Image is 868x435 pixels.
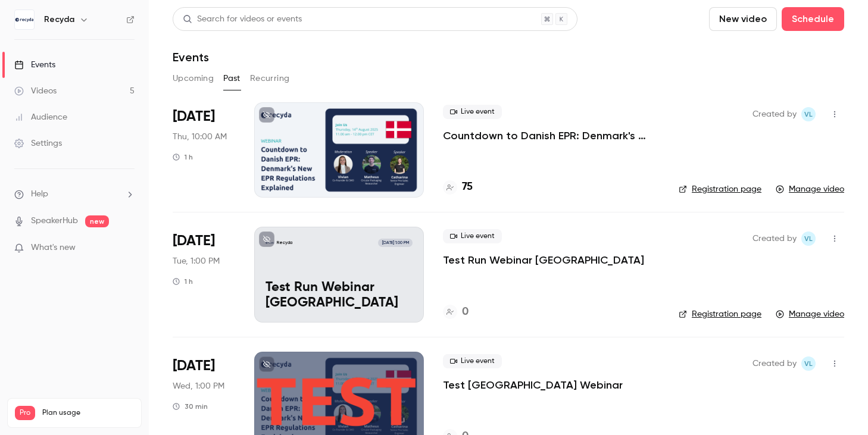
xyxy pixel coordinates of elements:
[120,243,135,254] iframe: Noticeable Trigger
[173,277,193,286] div: 1 h
[173,69,214,88] button: Upcoming
[173,50,209,64] h1: Events
[173,152,193,162] div: 1 h
[266,280,413,311] p: Test Run Webinar [GEOGRAPHIC_DATA]
[462,304,469,320] h4: 0
[462,179,473,195] h4: 75
[42,408,134,418] span: Plan usage
[753,231,797,246] span: Created by
[443,253,644,267] a: Test Run Webinar [GEOGRAPHIC_DATA]
[173,356,215,375] span: [DATE]
[44,14,74,26] h6: Recyda
[173,255,220,267] span: Tue, 1:00 PM
[443,229,502,243] span: Live event
[14,111,67,123] div: Audience
[804,356,813,371] span: VL
[776,183,844,195] a: Manage video
[443,129,660,143] a: Countdown to Danish EPR: Denmark's New EPR Regulations Explained
[443,179,473,195] a: 75
[443,354,502,368] span: Live event
[443,105,502,119] span: Live event
[15,406,35,420] span: Pro
[14,59,55,71] div: Events
[804,107,813,121] span: VL
[443,378,623,392] a: Test [GEOGRAPHIC_DATA] Webinar
[223,69,241,88] button: Past
[679,308,761,320] a: Registration page
[277,240,292,246] p: Recyda
[31,188,48,201] span: Help
[183,13,302,26] div: Search for videos or events
[254,227,424,322] a: Test Run Webinar DenmarkRecyda[DATE] 1:00 PMTest Run Webinar [GEOGRAPHIC_DATA]
[14,137,62,149] div: Settings
[173,131,227,143] span: Thu, 10:00 AM
[173,231,215,251] span: [DATE]
[85,215,109,227] span: new
[679,183,761,195] a: Registration page
[173,380,224,392] span: Wed, 1:00 PM
[173,102,235,198] div: Aug 14 Thu, 11:00 AM (Europe/Berlin)
[801,107,816,121] span: Vivian Loftin
[31,215,78,227] a: SpeakerHub
[782,7,844,31] button: Schedule
[250,69,290,88] button: Recurring
[14,85,57,97] div: Videos
[804,231,813,246] span: VL
[753,107,797,121] span: Created by
[709,7,777,31] button: New video
[173,227,235,322] div: Aug 12 Tue, 2:00 PM (Europe/Berlin)
[14,188,135,201] li: help-dropdown-opener
[801,356,816,371] span: Vivian Loftin
[15,10,34,29] img: Recyda
[776,308,844,320] a: Manage video
[753,356,797,371] span: Created by
[378,239,412,247] span: [DATE] 1:00 PM
[443,304,469,320] a: 0
[801,231,816,246] span: Vivian Loftin
[173,107,215,126] span: [DATE]
[31,242,76,254] span: What's new
[173,402,208,411] div: 30 min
